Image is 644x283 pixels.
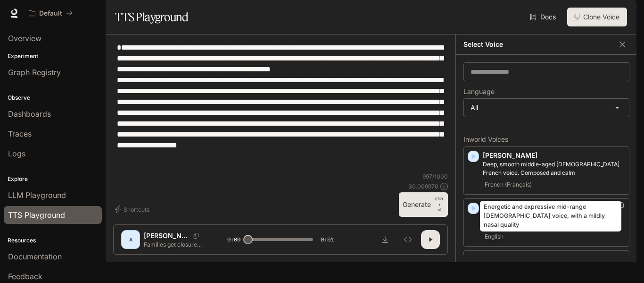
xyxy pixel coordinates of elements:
[463,88,495,95] p: Language
[25,4,77,23] button: All workspaces
[144,240,205,249] p: Families get closure when cases are solved, sometimes some cases take years to be solved either b...
[435,196,444,213] p: ⏎
[115,8,188,26] h1: TTS Playground
[321,235,334,244] span: 0:51
[39,9,62,17] p: Default
[227,235,240,244] span: 0:00
[528,8,560,26] a: Docs
[483,179,534,190] span: French (Français)
[113,202,153,217] button: Shortcuts
[464,99,629,117] div: All
[123,232,138,247] div: A
[144,231,190,240] p: [PERSON_NAME]
[376,230,395,249] button: Download audio
[190,233,203,239] button: Copy Voice ID
[435,196,444,207] p: CTRL +
[399,192,448,217] button: GenerateCTRL +⏎
[483,151,625,160] p: [PERSON_NAME]
[567,8,627,26] button: Clone Voice
[483,160,625,177] p: Deep, smooth middle-aged male French voice. Composed and calm
[398,230,417,249] button: Inspect
[480,201,621,232] div: Energetic and expressive mid-range [DEMOGRAPHIC_DATA] voice, with a mildly nasal quality
[463,136,629,143] p: Inworld Voices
